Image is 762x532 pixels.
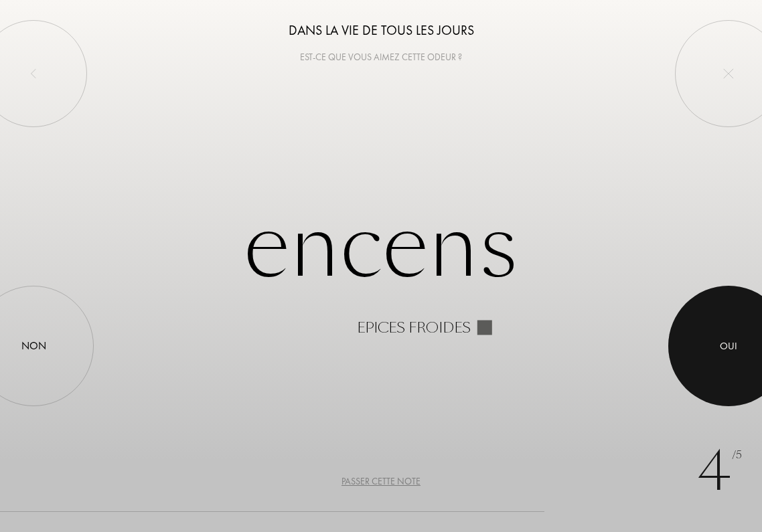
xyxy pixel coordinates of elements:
div: Oui [720,339,737,354]
div: 4 [697,432,742,512]
div: Encens [76,197,686,335]
div: Passer cette note [341,474,421,489]
span: /5 [732,448,742,463]
div: Epices froides [357,320,471,335]
img: left_onboard.svg [28,68,39,79]
div: Non [21,338,46,354]
img: quit_onboard.svg [723,68,734,79]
